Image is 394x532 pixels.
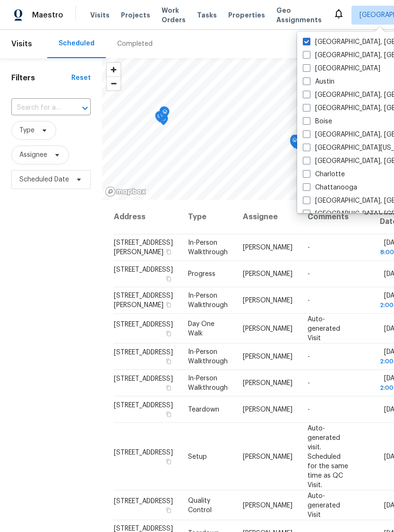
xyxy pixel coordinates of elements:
th: Assignee [235,200,300,234]
button: Zoom out [107,77,120,90]
span: [PERSON_NAME] [243,353,292,360]
div: Map marker [160,107,170,121]
label: Chattanooga [303,183,357,192]
span: - [308,297,310,304]
span: In-Person Walkthrough [188,349,228,365]
span: [STREET_ADDRESS] [114,266,173,273]
span: [STREET_ADDRESS][PERSON_NAME] [114,292,173,309]
span: Teardown [188,406,219,413]
span: Visits [11,34,32,54]
span: - [308,244,310,251]
span: Auto-generated visit. Scheduled for the same time as QC Visit. [308,425,348,488]
div: Reset [71,73,91,83]
label: Austin [303,77,334,86]
span: [STREET_ADDRESS] [114,349,173,356]
label: Charlotte [303,170,345,179]
span: Visits [90,10,110,20]
span: In-Person Walkthrough [188,240,228,256]
span: Type [19,126,34,135]
span: [PERSON_NAME] [243,380,292,386]
span: - [308,406,310,413]
button: Copy Address [164,300,173,309]
span: Geo Assignments [276,6,322,25]
th: Address [113,200,180,234]
span: [PERSON_NAME] [243,271,292,277]
span: In-Person Walkthrough [188,375,228,391]
span: [PERSON_NAME] [243,502,292,508]
span: [STREET_ADDRESS][PERSON_NAME] [114,240,173,256]
span: [PERSON_NAME] [243,453,292,460]
span: - [308,271,310,277]
span: Progress [188,271,215,277]
a: Mapbox homepage [105,186,146,197]
div: Map marker [291,135,300,149]
label: Boise [303,117,332,126]
div: Map marker [290,135,300,150]
span: [STREET_ADDRESS] [114,402,173,409]
span: Zoom out [107,77,120,90]
div: Completed [117,39,153,49]
span: Day One Walk [188,320,214,336]
span: Properties [228,10,265,20]
button: Copy Address [164,275,173,283]
span: Assignee [19,150,47,160]
span: [PERSON_NAME] [243,297,292,304]
span: [STREET_ADDRESS] [114,376,173,382]
button: Copy Address [164,357,173,366]
span: [PERSON_NAME] [243,406,292,413]
span: [PERSON_NAME] [243,325,292,332]
button: Copy Address [164,410,173,419]
span: Auto-generated Visit [308,492,340,518]
th: Comments [300,200,356,234]
span: [STREET_ADDRESS] [114,321,173,327]
label: [GEOGRAPHIC_DATA] [303,64,380,73]
span: In-Person Walkthrough [188,292,228,309]
span: Setup [188,453,207,460]
span: Work Orders [162,6,186,25]
span: Quality Control [188,497,212,513]
button: Open [78,102,92,115]
span: - [308,380,310,386]
h1: Filters [11,73,71,83]
span: [PERSON_NAME] [243,244,292,251]
div: Map marker [159,106,169,121]
span: [STREET_ADDRESS] [114,498,173,504]
span: Scheduled Date [19,175,69,184]
div: Map marker [158,110,168,124]
th: Type [180,200,235,234]
button: Copy Address [164,457,173,465]
button: Copy Address [164,384,173,392]
button: Copy Address [164,506,173,514]
button: Zoom in [107,63,120,77]
button: Copy Address [164,248,173,256]
input: Search for an address... [11,101,64,115]
span: [STREET_ADDRESS] [114,449,173,455]
canvas: Map [102,58,354,200]
div: Scheduled [59,39,94,48]
div: Map marker [290,135,300,149]
span: Tasks [197,12,217,18]
span: Projects [121,10,150,20]
span: - [308,353,310,360]
button: Copy Address [164,329,173,337]
div: Map marker [155,111,164,126]
span: Auto-generated Visit [308,316,340,341]
span: Maestro [32,10,63,20]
